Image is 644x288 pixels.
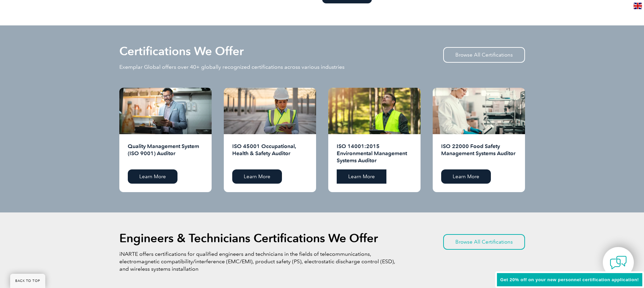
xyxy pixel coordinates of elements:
img: en [634,3,642,9]
h2: ISO 45001 Occupational, Health & Safety Auditor [232,143,308,164]
h2: Engineers & Technicians Certifications We Offer [119,233,378,244]
p: Exemplar Global offers over 40+ globally recognized certifications across various industries [119,63,344,71]
a: Learn More [337,169,386,184]
a: Learn More [128,169,177,184]
h2: Certifications We Offer [119,46,244,57]
h2: ISO 14001:2015 Environmental Management Systems Auditor [337,143,412,164]
a: Browse All Certifications [443,234,525,250]
h2: ISO 22000 Food Safety Management Systems Auditor [441,143,517,164]
h2: Quality Management System (ISO 9001) Auditor [128,143,203,164]
span: Get 20% off on your new personnel certification application! [500,277,639,282]
a: BACK TO TOP [10,274,45,288]
p: iNARTE offers certifications for qualified engineers and technicians in the fields of telecommuni... [119,250,397,273]
img: contact-chat.png [610,254,627,271]
a: Learn More [232,169,282,184]
a: Learn More [441,169,491,184]
a: Browse All Certifications [443,47,525,63]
